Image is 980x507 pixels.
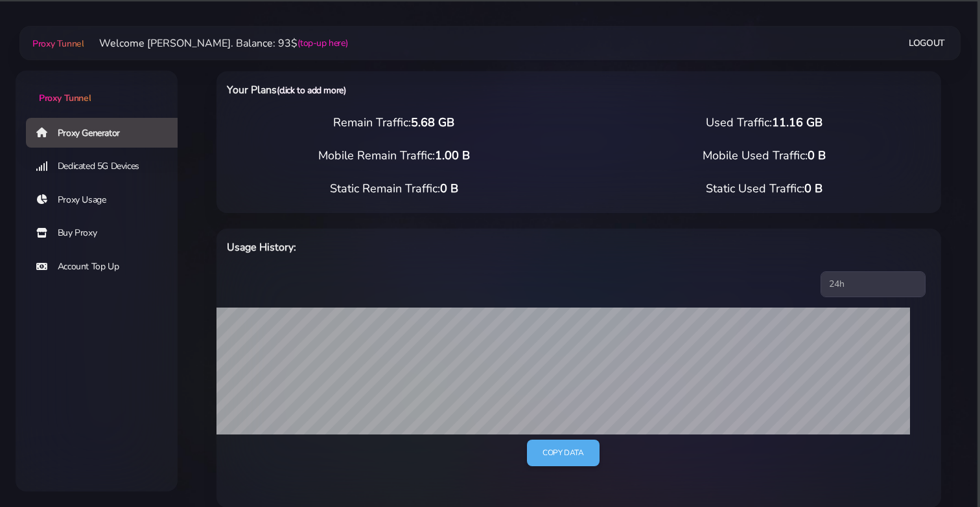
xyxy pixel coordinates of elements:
a: (click to add more) [277,84,345,96]
span: 0 B [804,181,822,196]
div: Used Traffic: [579,114,949,131]
a: Proxy Tunnel [16,71,178,105]
div: Static Remain Traffic: [209,180,579,197]
a: Account Top Up [26,252,188,282]
iframe: Webchat Widget [789,295,964,491]
h6: Your Plans [227,82,631,98]
a: Proxy Generator [26,118,188,148]
span: 0 B [808,148,826,163]
a: (top-up here) [297,36,347,50]
a: Copy data [527,440,599,466]
a: Proxy Usage [26,185,188,215]
span: 5.68 GB [411,115,454,130]
a: Proxy Tunnel [30,33,84,54]
div: Static Used Traffic: [579,180,949,197]
li: Welcome [PERSON_NAME]. Balance: 93$ [84,36,347,51]
a: Buy Proxy [26,218,188,248]
h6: Usage History: [227,239,631,256]
span: Proxy Tunnel [32,38,84,50]
span: 11.16 GB [772,115,822,130]
a: Logout [909,31,945,55]
div: Mobile Used Traffic: [579,147,949,164]
span: Proxy Tunnel [39,92,91,104]
div: Remain Traffic: [209,114,579,131]
a: Dedicated 5G Devices [26,152,188,181]
div: Mobile Remain Traffic: [209,147,579,164]
span: 0 B [440,181,458,196]
span: 1.00 B [435,148,470,163]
